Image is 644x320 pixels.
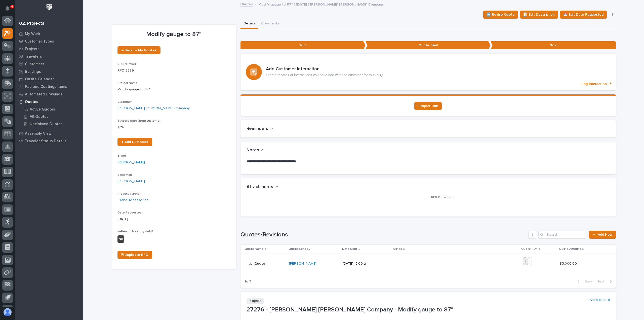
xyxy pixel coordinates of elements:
span: Brand [117,154,126,157]
h1: Quotes/Revisions [240,231,527,238]
span: + Add Customer [122,140,148,144]
button: Notifications [2,3,13,14]
span: ← Back to My Quotes [122,49,156,52]
a: Project Link [414,102,442,110]
a: Quotes [15,98,83,105]
a: Active Quotes [19,106,83,113]
h3: Add Customer Interaction [266,66,383,72]
div: Notifications4 [6,6,13,14]
button: 📅 Edit Date Requested [560,11,607,19]
p: [DATE] 12:00 am [343,262,389,266]
span: 📝 Edit Description [523,12,555,18]
p: Travelers [25,54,42,59]
a: Unclaimed Quotes [19,120,83,127]
button: 📝 Edit Description [520,11,558,19]
a: Buildings [15,68,83,75]
h2: Reminders [247,126,268,132]
p: Date Sent [342,246,357,252]
p: Quote Name [245,246,264,252]
a: [PERSON_NAME] [117,160,145,165]
p: Todo [240,41,366,50]
a: ⎘ Duplicate RFQ [117,251,152,259]
h2: Attachments [247,184,273,190]
button: Next [594,279,616,284]
div: 02. Projects [19,21,44,26]
p: Sold [491,41,616,50]
p: RFQ12289 [117,68,230,73]
a: Customer Types [15,38,83,45]
tr: Initial QuoteInitial Quote [PERSON_NAME] [DATE] 12:00 am-$ 3,000.00$ 3,000.00 [240,254,616,274]
a: [PERSON_NAME] [289,262,316,266]
p: Customer Types [25,39,54,44]
p: Initial Quote [245,261,266,266]
p: Modify gauge to 87" [117,31,230,38]
p: Traveler Status Details [25,139,66,144]
span: Project Link [418,104,438,108]
h2: Notes [247,148,259,153]
p: - [393,262,481,266]
p: [DATE] [117,217,230,222]
p: Notes [393,246,402,252]
span: 🆕 Revise Quote [487,12,515,18]
button: Details [240,19,258,29]
span: Product Type(s) [117,192,140,195]
a: ← Back to My Quotes [117,46,160,54]
p: Quote Amount [559,246,581,252]
p: 17 % [117,125,230,130]
button: Comments [258,19,282,29]
span: RFQ Document [431,196,454,199]
a: Assembly View [15,130,83,137]
a: [PERSON_NAME] [117,179,145,184]
p: $ 3,000.00 [559,261,578,266]
a: Traveler Status Details [15,137,83,145]
p: My Work [25,32,40,36]
a: + Add Customer [117,138,152,146]
span: RFQ Number [117,63,136,66]
button: Reminders [247,126,274,132]
p: Quote Sent By [289,246,310,252]
a: Customers [15,60,83,68]
p: Unclaimed Quotes [30,122,63,126]
button: Attachments [247,184,279,190]
span: In-Person Meeting Held? [117,230,153,233]
span: Success Rate (from customer) [117,119,162,122]
button: 🆕 Revise Quote [483,11,518,19]
p: Assembly View [25,131,51,136]
button: Notes [247,148,265,153]
span: ⎘ Duplicate RFQ [122,253,148,257]
a: All Quotes [19,113,83,120]
p: - [431,201,610,207]
p: Automated Drawings [25,92,62,97]
p: Quote PDF [521,246,538,252]
p: Projects [247,298,264,304]
p: Buildings [25,69,41,74]
span: Customer [117,100,132,103]
span: Add New [598,233,613,236]
a: Onsite Calendar [15,75,83,83]
p: Customers [25,62,44,66]
a: [PERSON_NAME] [PERSON_NAME] Company [117,106,190,111]
p: - [247,196,425,201]
span: Project Name [117,82,138,85]
input: Search [538,231,586,239]
a: My Work [15,30,83,38]
a: Fab and Coatings Items [15,83,83,90]
p: Projects [25,47,39,51]
span: 📅 Edit Date Requested [563,12,603,18]
a: Quotes [240,1,253,7]
p: Log Interaction [581,82,607,86]
span: Salesman [117,173,132,176]
p: Onsite Calendar [25,77,54,82]
p: Fab and Coatings Items [25,85,67,89]
a: Travelers [15,53,83,60]
p: Active Quotes [30,107,55,112]
div: No [117,235,124,243]
p: Quote Sent [366,41,491,50]
a: Add New [589,231,616,239]
p: 4 [11,5,13,8]
button: users-avatar [2,307,13,317]
p: 1 of 1 [240,275,255,288]
a: Log Interaction [240,54,616,90]
p: Quotes [25,100,38,104]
